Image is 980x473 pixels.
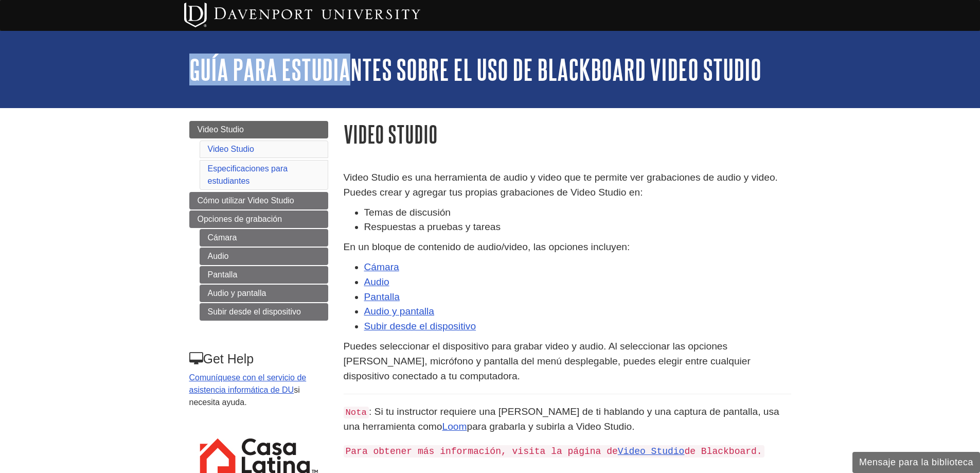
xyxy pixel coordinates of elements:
span: Cómo utilizar Video Studio [198,196,294,205]
a: Audio y pantalla [364,306,435,317]
a: Video Studio [189,121,328,138]
a: Audio y pantalla [200,285,328,302]
p: Video Studio es una herramienta de audio y video que te permite ver grabaciones de audio y video.... [344,170,791,200]
a: Pantalla [364,291,400,302]
code: Para obtener más información, visita la página de de Blackboard. [344,445,764,458]
p: En un bloque de contenido de audio/video, las opciones incluyen: [344,240,791,255]
a: Video Studio [618,446,685,457]
a: Loom [442,421,467,432]
a: Cámara [200,229,328,247]
a: Audio [364,276,389,287]
p: Puedes seleccionar el dispositivo para grabar video y audio. Al seleccionar las opciones [PERSON_... [344,339,791,383]
a: Cómo utilizar Video Studio [189,192,328,209]
h3: Get Help [189,352,327,366]
span: Opciones de grabación [198,215,282,223]
img: Davenport University [184,3,420,27]
a: Subir desde el dispositivo [200,303,328,321]
h1: Video Studio [344,121,791,147]
a: Guía para estudiantes sobre el uso de Blackboard Video Studio [189,54,761,85]
a: Opciones de grabación [189,211,328,228]
li: Temas de discusión [364,205,791,220]
a: Especificaciones para estudiantes [208,164,288,185]
a: Comuníquese con el servicio de asistencia informática de DU [189,373,307,394]
span: Video Studio [198,125,244,134]
a: Video Studio [208,145,254,153]
button: Mensaje para la biblioteca [852,452,980,473]
a: Cámara [364,261,399,272]
p: si necesita ayuda. [189,372,327,409]
a: Audio [200,248,328,265]
p: : Si tu instructor requiere una [PERSON_NAME] de ti hablando y una captura de pantalla, usa una h... [344,405,791,434]
li: Respuestas a pruebas y tareas [364,220,791,235]
a: Pantalla [200,266,328,284]
a: Subir desde el dispositivo [364,321,476,331]
code: Nota [344,407,369,418]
